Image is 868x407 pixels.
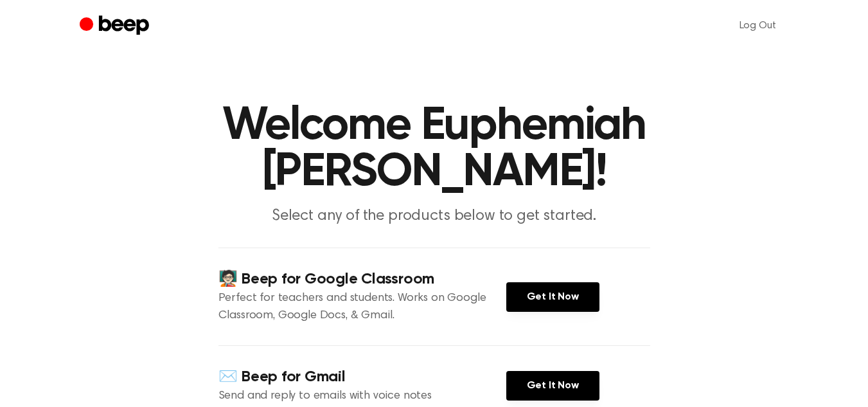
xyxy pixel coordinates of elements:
[506,371,599,401] a: Get It Now
[218,290,506,325] p: Perfect for teachers and students. Works on Google Classroom, Google Docs, & Gmail.
[80,14,152,39] a: Beep
[105,103,763,195] h1: Welcome Euphemiah [PERSON_NAME]!
[727,10,789,41] a: Log Out
[218,388,506,405] p: Send and reply to emails with voice notes
[506,282,599,312] a: Get It Now
[218,269,506,290] h4: 🧑🏻‍🏫 Beep for Google Classroom
[218,366,506,388] h4: ✉️ Beep for Gmail
[188,206,681,227] p: Select any of the products below to get started.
